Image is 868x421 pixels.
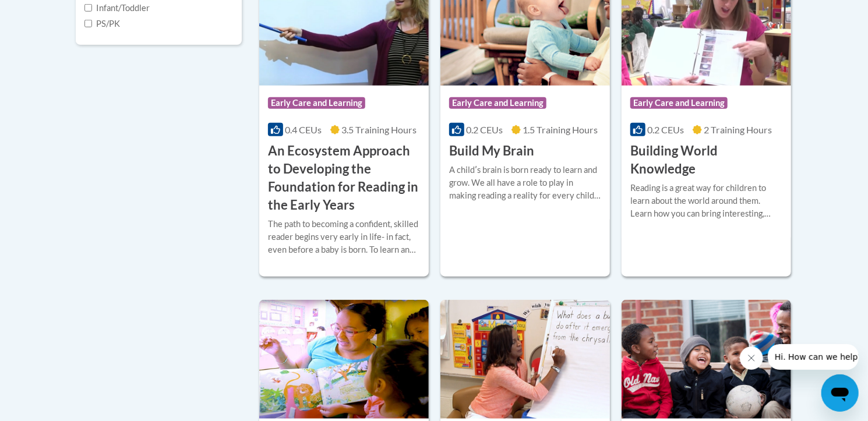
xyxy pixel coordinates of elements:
span: 0.2 CEUs [466,124,503,135]
span: 3.5 Training Hours [341,124,417,135]
div: A childʹs brain is born ready to learn and grow. We all have a role to play in making reading a r... [449,164,601,202]
input: Checkbox for Options [84,4,92,12]
span: Early Care and Learning [449,97,546,109]
input: Checkbox for Options [84,20,92,27]
div: The path to becoming a confident, skilled reader begins very early in life- in fact, even before ... [268,218,420,256]
span: 1.5 Training Hours [523,124,598,135]
span: Early Care and Learning [268,97,365,109]
h3: Building World Knowledge [630,142,782,178]
img: Course Logo [440,300,610,419]
img: Course Logo [259,300,429,419]
span: Hi. How can we help? [7,8,94,17]
span: Early Care and Learning [630,97,728,109]
span: 2 Training Hours [704,124,772,135]
iframe: Message from company [768,344,859,370]
iframe: Close message [740,346,763,370]
img: Course Logo [622,300,791,419]
iframe: Button to launch messaging window [821,374,859,412]
label: Infant/Toddler [84,2,150,15]
h3: Build My Brain [449,142,534,160]
h3: An Ecosystem Approach to Developing the Foundation for Reading in the Early Years [268,142,420,214]
span: 0.2 CEUs [647,124,684,135]
div: Reading is a great way for children to learn about the world around them. Learn how you can bring... [630,182,782,220]
span: 0.4 CEUs [285,124,322,135]
label: PS/PK [84,17,120,30]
